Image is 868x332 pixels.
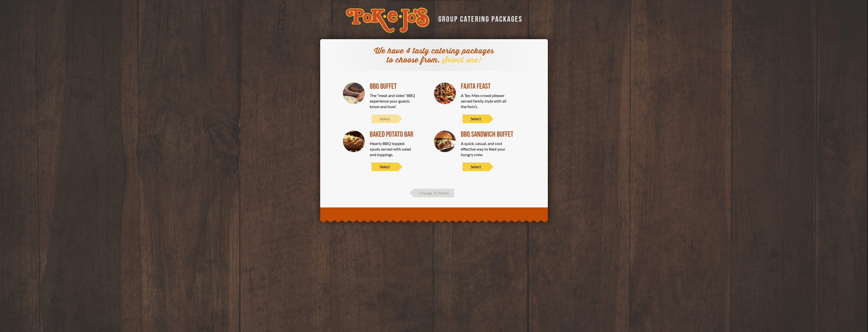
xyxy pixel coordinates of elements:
[461,93,506,109] div: A Tex-Mex crowd pleaser served family style with all the fixin’s.
[442,55,481,65] span: Select one!
[463,114,489,123] span: Select
[434,83,456,104] img: Fajita Feast
[370,141,415,157] div: Hearty BBQ topped spuds served with salad and toppings.
[461,131,517,138] div: BBQ SANDWICH BUFFET
[372,114,398,123] span: Select
[463,162,489,171] span: Select
[371,47,497,65] div: We have 4 tasty catering packages to choose from.
[370,93,415,109] div: The "meat and sides" BBQ experience your guests know and love!
[414,189,454,197] span: Change To Plates
[372,162,398,171] span: Select
[346,8,429,33] img: logo-34603ddf.svg
[435,13,523,23] div: GROUP CATERING PACKAGES
[343,83,365,104] img: BBQ Buffet
[370,83,426,90] div: BBQ Buffet
[461,141,506,157] div: A quick, casual, and cost effective way to feed your hungry crew.
[343,131,365,152] img: Baked Potato Bar
[370,131,426,138] div: Baked Potato Bar
[434,131,456,152] img: BBQ SANDWICH BUFFET
[461,83,517,90] div: Fajita Feast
